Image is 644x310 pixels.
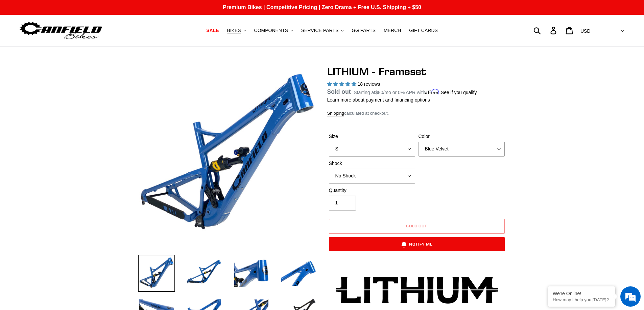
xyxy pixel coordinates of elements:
button: BIKES [223,26,249,35]
span: MERCH [384,28,401,33]
a: GIFT CARDS [406,26,441,35]
span: GIFT CARDS [409,28,438,33]
img: Canfield Bikes [19,20,103,41]
div: Chat with us now [45,38,124,47]
span: GG PARTS [352,28,376,33]
div: We're Online! [553,291,610,296]
img: d_696896380_company_1647369064580_696896380 [22,34,39,51]
img: Lithium-Logo_480x480.png [336,277,498,304]
span: Sold out [406,223,428,228]
h1: LITHIUM - Frameset [327,65,506,78]
span: SALE [206,28,219,33]
img: Load image into Gallery viewer, LITHIUM - Frameset [280,255,317,292]
a: See if you qualify - Learn more about Affirm Financing (opens in modal) [441,90,477,95]
a: Learn more about payment and financing options [327,97,430,103]
p: Starting at /mo or 0% APR with . [354,87,477,96]
span: $80 [375,90,383,95]
p: How may I help you today? [553,297,610,302]
button: Sold out [329,219,505,234]
textarea: Type your message and hit 'Enter' [3,184,129,208]
a: MERCH [380,26,404,35]
img: Load image into Gallery viewer, LITHIUM - Frameset [138,255,175,292]
span: 18 reviews [357,81,380,87]
span: Affirm [425,89,439,94]
img: Load image into Gallery viewer, LITHIUM - Frameset [233,255,270,292]
label: Quantity [329,187,415,194]
span: 5.00 stars [327,81,358,87]
label: Shock [329,160,415,167]
div: Navigation go back [7,37,18,47]
span: BIKES [227,28,241,33]
a: GG PARTS [348,26,379,35]
input: Search [537,23,554,38]
label: Color [419,133,505,140]
img: Load image into Gallery viewer, LITHIUM - Frameset [185,255,222,292]
button: SERVICE PARTS [298,26,347,35]
div: calculated at checkout. [327,110,506,117]
button: Notify Me [329,237,505,251]
div: Minimize live chat window [111,3,127,20]
span: COMPONENTS [254,28,288,33]
span: Sold out [327,88,351,95]
label: Size [329,133,415,140]
a: Shipping [327,111,344,116]
span: SERVICE PARTS [301,28,338,33]
span: We're online! [39,85,93,153]
button: COMPONENTS [251,26,296,35]
a: SALE [203,26,222,35]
